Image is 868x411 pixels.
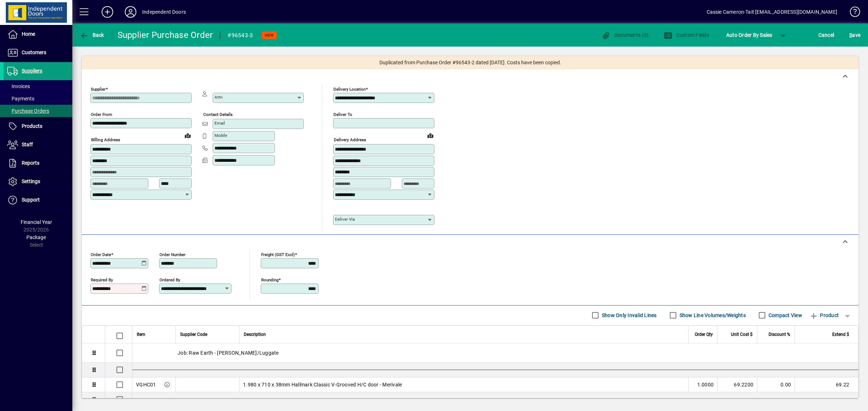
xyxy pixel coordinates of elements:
[806,309,842,322] button: Product
[600,312,657,319] label: Show Only Invalid Lines
[182,130,193,141] a: View on map
[214,121,225,126] mat-label: Email
[96,5,119,18] button: Add
[678,312,746,319] label: Show Line Volumes/Weights
[757,377,795,392] td: 0.00
[137,330,145,338] span: Item
[7,96,34,101] span: Payments
[91,112,112,117] mat-label: Order from
[4,117,72,135] a: Products
[4,25,72,43] a: Home
[7,108,49,114] span: Purchase Orders
[72,29,112,42] app-page-header-button: Back
[159,252,186,257] mat-label: Order number
[731,330,753,338] span: Unit Cost $
[159,277,180,282] mat-label: Ordered by
[214,133,227,138] mat-label: Mobile
[136,381,156,388] div: VGHC01
[425,130,436,141] a: View on map
[818,29,834,41] span: Cancel
[22,160,39,166] span: Reports
[4,105,72,117] a: Purchase Orders
[817,29,836,42] button: Cancel
[4,191,72,209] a: Support
[849,29,860,41] span: ave
[769,330,790,338] span: Discount %
[22,142,33,147] span: Staff
[4,80,72,92] a: Invoices
[795,377,858,392] td: 69.22
[180,330,207,338] span: Supplier Code
[243,381,402,388] span: 1.980 x 710 x 38mm Hallmark Classic V-Grooved H/C door - Merivale
[662,29,711,42] button: Custom Fields
[7,83,30,89] span: Invoices
[333,87,366,92] mat-label: Delivery Location
[119,5,142,18] button: Profile
[767,312,802,319] label: Compact View
[600,29,650,42] button: Documents (0)
[847,29,862,42] button: Save
[4,44,72,62] a: Customers
[91,87,106,92] mat-label: Supplier
[688,377,717,392] td: 1.0000
[261,277,278,282] mat-label: Rounding
[335,217,355,222] mat-label: Deliver via
[4,136,72,154] a: Staff
[717,377,757,392] td: 69.2200
[118,29,213,41] div: Supplier Purchase Order
[22,123,42,129] span: Products
[91,277,113,282] mat-label: Required by
[844,1,859,25] a: Knowledge Base
[4,173,72,191] a: Settings
[22,178,40,184] span: Settings
[726,29,773,41] span: Auto Order By Sales
[214,95,222,100] mat-label: Attn
[4,154,72,172] a: Reports
[22,49,46,55] span: Customers
[132,343,858,362] div: Job: Raw Earth - [PERSON_NAME]/Luggate
[91,252,111,257] mat-label: Order date
[265,33,274,38] span: NEW
[333,112,352,117] mat-label: Deliver To
[80,32,104,38] span: Back
[261,252,295,257] mat-label: Freight (GST excl)
[78,29,106,42] button: Back
[227,30,253,41] div: #96543-3
[379,59,561,66] span: Duplicated from Purchase Order #96543-2 dated [DATE]. Costs have been copied.
[695,330,713,338] span: Order Qty
[142,6,186,18] div: Independent Doors
[244,330,266,338] span: Description
[832,330,849,338] span: Extend $
[22,197,40,203] span: Support
[26,234,46,240] span: Package
[707,6,837,18] div: Cassie Cameron-Tait [EMAIL_ADDRESS][DOMAIN_NAME]
[664,32,709,38] span: Custom Fields
[22,31,35,37] span: Home
[4,92,72,105] a: Payments
[809,310,839,321] span: Product
[22,68,42,74] span: Suppliers
[21,219,52,225] span: Financial Year
[601,32,648,38] span: Documents (0)
[723,29,776,42] button: Auto Order By Sales
[849,32,852,38] span: S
